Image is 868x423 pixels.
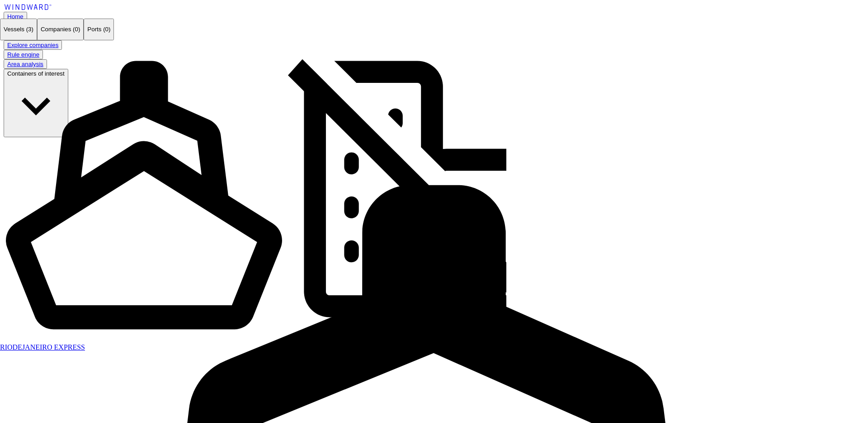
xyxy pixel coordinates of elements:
[41,26,80,33] p: Companies (0)
[288,342,576,351] p: No companies found for "211111000"
[670,90,861,416] iframe: Chat
[4,12,27,21] button: Home
[87,26,110,33] p: Ports (0)
[7,13,24,20] a: Home
[4,26,33,33] p: Vessels (3)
